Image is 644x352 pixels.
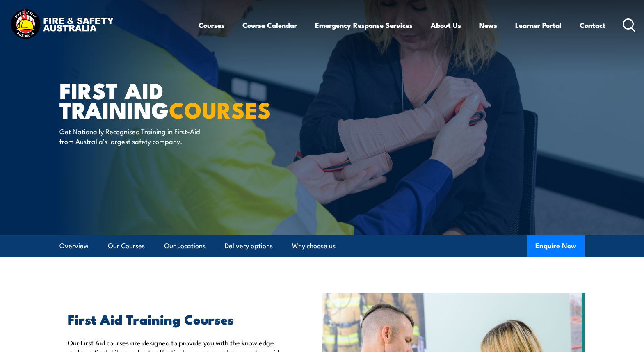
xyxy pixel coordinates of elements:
[527,235,585,257] button: Enquire Now
[580,14,605,36] a: Contact
[59,126,209,146] p: Get Nationally Recognised Training in First-Aid from Australia’s largest safety company.
[68,313,284,325] h2: First Aid Training Courses
[164,235,206,257] a: Our Locations
[225,235,273,257] a: Delivery options
[199,14,224,36] a: Courses
[431,14,461,36] a: About Us
[59,235,89,257] a: Overview
[515,14,562,36] a: Learner Portal
[479,14,497,36] a: News
[59,80,262,119] h1: First Aid Training
[242,14,297,36] a: Course Calendar
[315,14,413,36] a: Emergency Response Services
[169,92,271,126] strong: COURSES
[108,235,145,257] a: Our Courses
[292,235,336,257] a: Why choose us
